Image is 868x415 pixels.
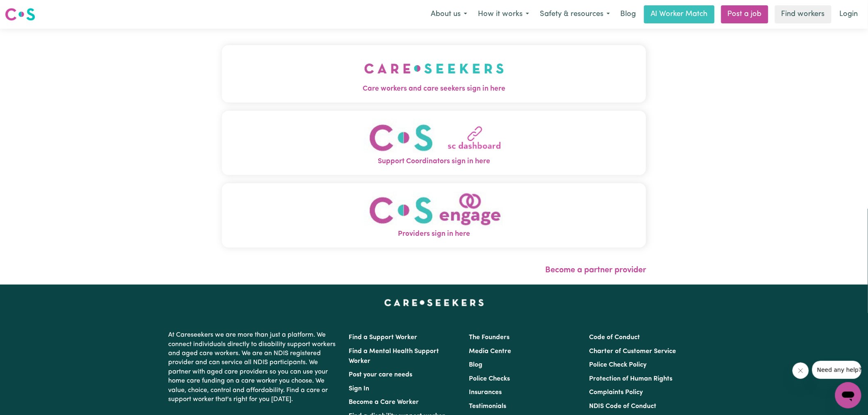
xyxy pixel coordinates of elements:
[644,5,715,23] a: AI Worker Match
[535,6,615,23] button: Safety & resources
[349,372,412,378] a: Post your care needs
[589,348,676,355] a: Charter of Customer Service
[469,348,511,355] a: Media Centre
[469,334,509,341] a: The Founders
[425,6,473,23] button: About us
[349,334,417,341] a: Find a Support Worker
[222,45,646,103] button: Care workers and care seekers sign in here
[5,6,50,12] span: Need any help?
[5,7,35,22] img: Careseekers logo
[349,399,419,406] a: Become a Care Worker
[469,403,506,410] a: Testimonials
[5,5,35,24] a: Careseekers logo
[615,5,641,23] a: Blog
[222,156,646,167] span: Support Coordinators sign in here
[222,111,646,175] button: Support Coordinators sign in here
[222,229,646,239] span: Providers sign in here
[812,361,861,379] iframe: Message from company
[469,362,482,368] a: Blog
[545,266,646,274] a: Become a partner provider
[589,376,673,382] a: Protection of Human Rights
[589,389,643,396] a: Complaints Policy
[835,5,863,23] a: Login
[721,5,768,23] a: Post a job
[469,376,510,382] a: Police Checks
[222,183,646,248] button: Providers sign in here
[775,5,831,23] a: Find workers
[589,334,640,341] a: Code of Conduct
[349,348,439,365] a: Find a Mental Health Support Worker
[469,389,502,396] a: Insurances
[384,299,484,306] a: Careseekers home page
[349,385,369,392] a: Sign In
[835,382,861,408] iframe: Button to launch messaging window
[589,362,647,368] a: Police Check Policy
[589,403,657,410] a: NDIS Code of Conduct
[793,363,809,379] iframe: Close message
[168,327,339,407] p: At Careseekers we are more than just a platform. We connect individuals directly to disability su...
[222,84,646,94] span: Care workers and care seekers sign in here
[473,6,535,23] button: How it works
